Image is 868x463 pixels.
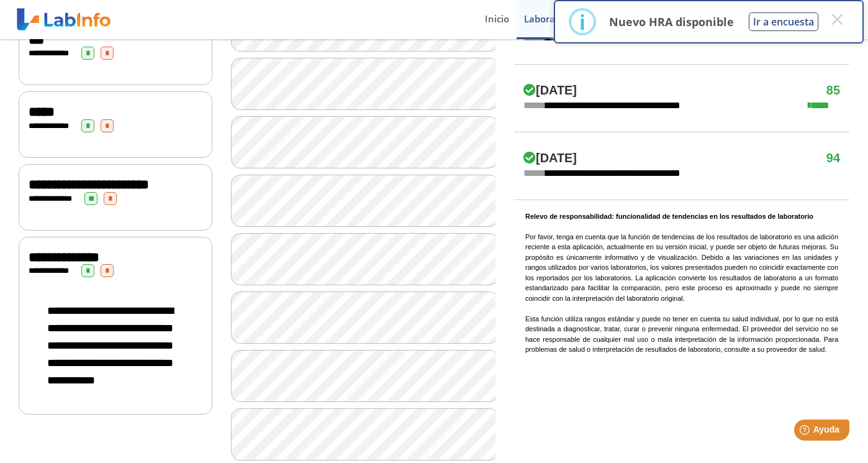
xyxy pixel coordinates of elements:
h4: [DATE] [523,83,577,98]
button: Ir a encuesta [749,12,818,31]
div: i [579,11,585,33]
h4: [DATE] [523,151,577,166]
h4: 94 [826,151,840,166]
iframe: Help widget launcher [757,415,854,449]
p: Nuevo HRA disponible [609,14,734,29]
b: Relevo de responsabilidad: funcionalidad de tendencias en los resultados de laboratorio [525,213,813,220]
p: Por favor, tenga en cuenta que la función de tendencias de los resultados de laboratorio es una a... [525,211,838,355]
h4: 85 [826,83,840,98]
button: Close this dialog [826,8,848,30]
